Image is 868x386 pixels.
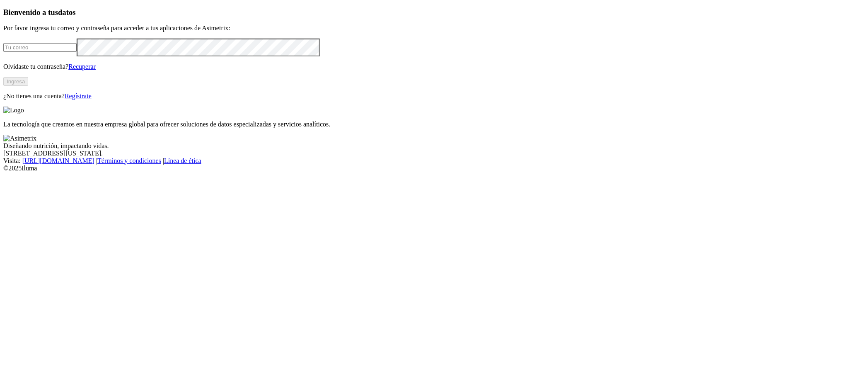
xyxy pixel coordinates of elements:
[3,8,865,17] h3: Bienvenido a tus
[3,121,865,128] p: La tecnología que creamos en nuestra empresa global para ofrecer soluciones de datos especializad...
[164,157,201,164] a: Línea de ética
[3,77,28,86] button: Ingresa
[3,135,36,142] img: Asimetrix
[3,142,865,150] div: Diseñando nutrición, impactando vidas.
[3,107,24,114] img: Logo
[3,165,865,172] div: © 2025 Iluma
[3,43,77,52] input: Tu correo
[3,157,865,165] div: Visita : | |
[22,157,94,164] a: [URL][DOMAIN_NAME]
[3,63,865,70] p: Olvidaste tu contraseña?
[3,150,865,157] div: [STREET_ADDRESS][US_STATE].
[3,24,865,32] p: Por favor ingresa tu correo y contraseña para acceder a tus aplicaciones de Asimetrix:
[68,63,96,70] a: Recuperar
[65,92,92,100] a: Regístrate
[97,157,161,164] a: Términos y condiciones
[58,8,76,17] span: datos
[3,92,865,100] p: ¿No tienes una cuenta?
